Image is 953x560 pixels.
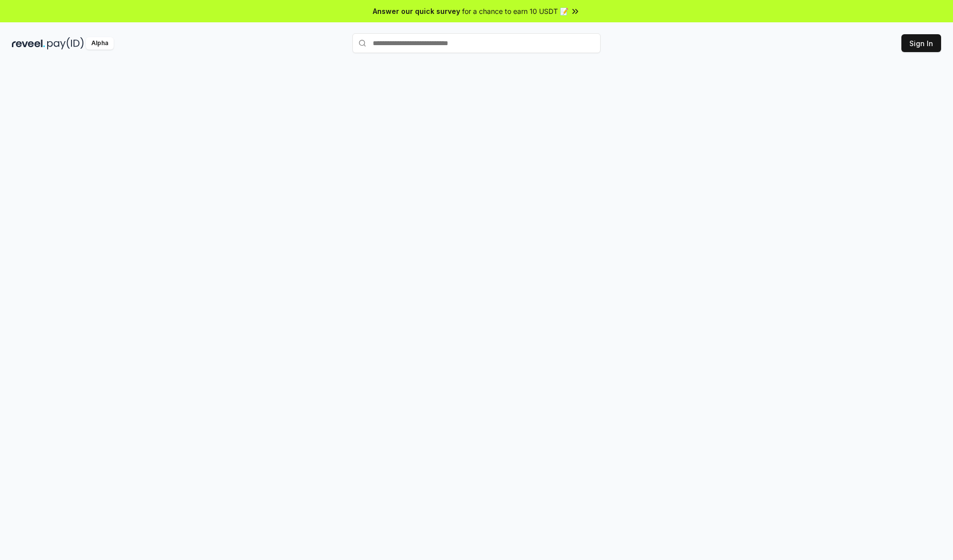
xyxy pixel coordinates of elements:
button: Sign In [901,34,941,52]
span: for a chance to earn 10 USDT 📝 [462,6,568,16]
img: pay_id [47,37,84,50]
div: Alpha [86,37,114,50]
span: Answer our quick survey [373,6,460,16]
img: reveel_dark [12,37,45,50]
